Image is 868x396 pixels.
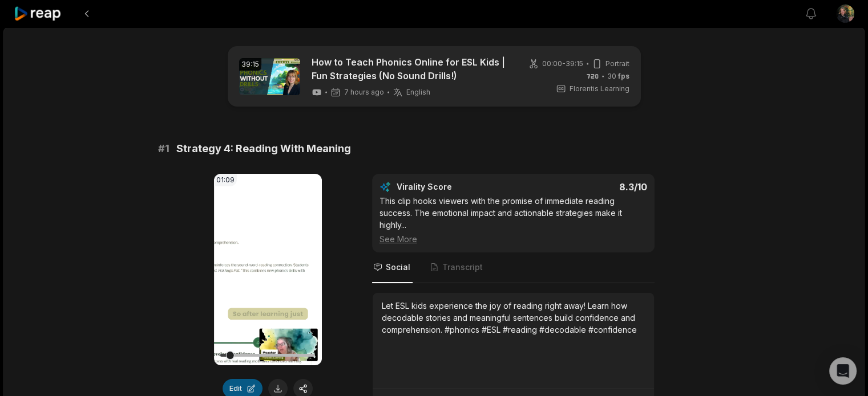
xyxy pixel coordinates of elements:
[382,300,645,336] div: Let ESL kids experience the joy of reading right away! Learn how decodable stories and meaningful...
[344,88,384,97] span: 7 hours ago
[214,174,322,365] video: Your browser does not support mp4 format.
[442,262,483,273] span: Transcript
[524,181,647,193] div: 8.3 /10
[829,357,857,385] div: Open Intercom Messenger
[618,72,629,80] span: fps
[406,88,430,97] span: English
[380,195,647,245] div: This clip hooks viewers with the promise of immediate reading success. The emotional impact and a...
[372,252,655,283] nav: Tabs
[386,262,410,273] span: Social
[570,84,629,94] span: Florentis Learning
[605,59,629,69] span: Portrait
[176,141,351,157] span: Strategy 4: Reading With Meaning
[158,141,169,157] span: # 1
[542,59,583,69] span: 00:00 - 39:15
[312,55,508,83] a: How to Teach Phonics Online for ESL Kids | Fun Strategies (No Sound Drills!)
[380,233,647,245] div: See More
[607,71,629,81] span: 30
[397,181,519,193] div: Virality Score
